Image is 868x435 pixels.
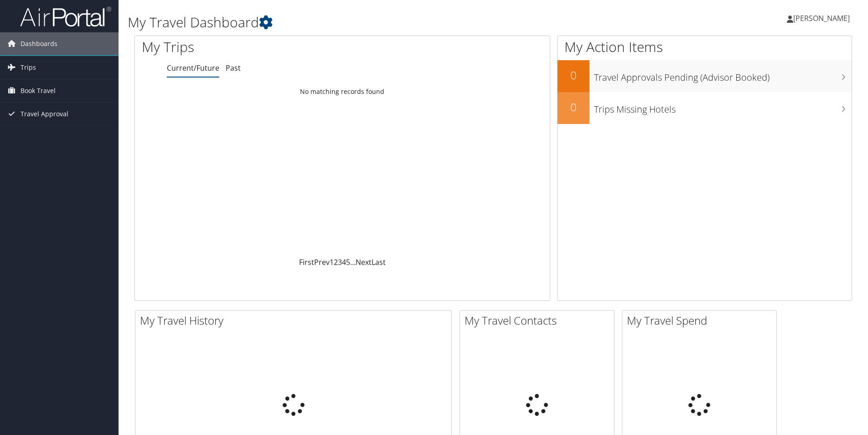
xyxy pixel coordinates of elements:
[465,313,614,328] h2: My Travel Contacts
[135,83,550,100] td: No matching records found
[558,37,852,57] h1: My Action Items
[334,257,338,267] a: 2
[558,92,852,124] a: 0Trips Missing Hotels
[346,257,350,267] a: 5
[314,257,330,267] a: Prev
[167,63,219,73] a: Current/Future
[342,257,346,267] a: 4
[140,313,451,328] h2: My Travel History
[21,56,36,79] span: Trips
[558,60,852,92] a: 0Travel Approvals Pending (Advisor Booked)
[594,98,852,116] h3: Trips Missing Hotels
[558,67,589,83] h2: 0
[350,257,356,267] span: …
[21,32,57,55] span: Dashboards
[21,79,56,102] span: Book Travel
[594,67,852,84] h3: Travel Approvals Pending (Advisor Booked)
[128,13,615,32] h1: My Travel Dashboard
[787,5,859,32] a: [PERSON_NAME]
[627,313,776,328] h2: My Travel Spend
[372,257,386,267] a: Last
[20,6,111,27] img: airportal-logo.png
[330,257,334,267] a: 1
[793,13,850,23] span: [PERSON_NAME]
[226,63,241,73] a: Past
[21,103,68,125] span: Travel Approval
[356,257,372,267] a: Next
[558,99,589,115] h2: 0
[142,37,370,57] h1: My Trips
[338,257,342,267] a: 3
[299,257,314,267] a: First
